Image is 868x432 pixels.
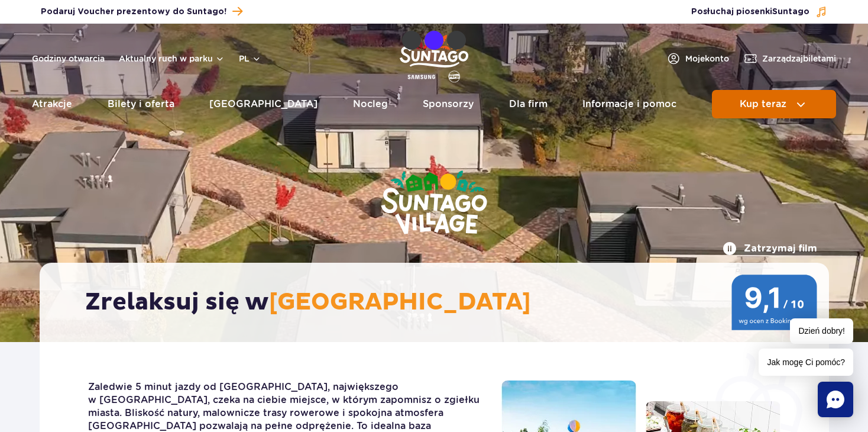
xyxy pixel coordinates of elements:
[209,90,318,118] a: [GEOGRAPHIC_DATA]
[691,6,827,18] button: Posłuchaj piosenkiSuntago
[772,8,809,16] span: Suntago
[685,53,729,65] span: Moje konto
[759,349,853,376] span: Jak mogę Ci pomóc?
[582,90,676,118] a: Informacje i pomoc
[85,288,795,317] h2: Zrelaksuj się w
[740,99,786,109] span: Kup teraz
[790,318,853,344] span: Dzień dobry!
[723,241,817,256] button: Zatrzymaj film
[32,90,72,118] a: Atrakcje
[423,90,474,118] a: Sponsorzy
[353,90,388,118] a: Nocleg
[666,51,729,66] a: Mojekonto
[400,30,468,84] a: Park of Poland
[731,275,817,330] img: 9,1/10 wg ocen z Booking.com
[333,124,535,283] img: Suntago Village
[41,6,226,18] span: Podaruj Voucher prezentowy do Suntago!
[712,90,836,118] button: Kup teraz
[119,54,225,63] button: Aktualny ruch w parku
[32,53,105,65] a: Godziny otwarcia
[239,53,261,65] button: pl
[762,53,836,65] span: Zarządzaj biletami
[108,90,174,118] a: Bilety i oferta
[743,51,836,66] a: Zarządzajbiletami
[509,90,548,118] a: Dla firm
[818,382,853,417] div: Chat
[41,4,242,20] a: Podaruj Voucher prezentowy do Suntago!
[691,6,809,18] span: Posłuchaj piosenki
[269,288,531,317] span: [GEOGRAPHIC_DATA]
